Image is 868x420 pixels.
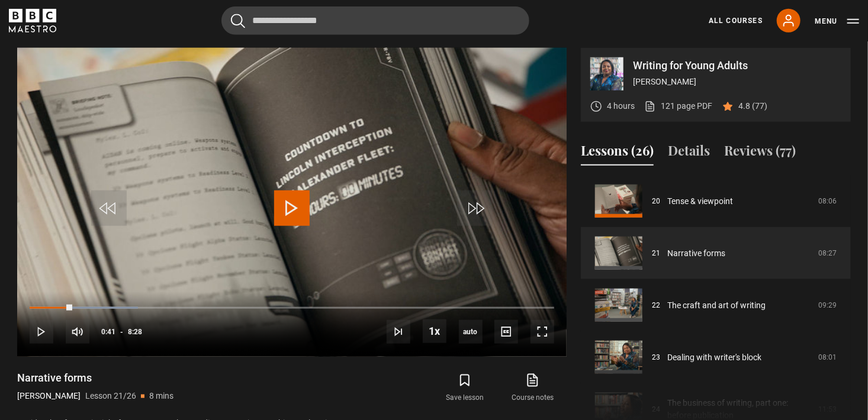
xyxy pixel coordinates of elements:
button: Lessons (26) [581,141,654,166]
a: 121 page PDF [644,100,712,112]
button: Save lesson [431,371,499,405]
button: Playback Rate [423,319,446,343]
button: Submit the search query [231,14,245,28]
p: Writing for Young Adults [633,60,841,71]
div: Current quality: 1080p [459,320,483,344]
p: [PERSON_NAME] [633,76,841,88]
a: The craft and art of writing [667,299,766,312]
span: - [120,328,123,336]
svg: BBC Maestro [9,9,56,33]
p: [PERSON_NAME] [17,390,81,402]
p: Lesson 21/26 [85,390,136,402]
p: 8 mins [149,390,173,402]
button: Play [30,320,53,344]
a: Narrative forms [667,247,725,260]
span: auto [459,320,483,344]
span: 0:41 [101,321,115,343]
button: Fullscreen [531,320,554,344]
button: Reviews (77) [724,141,796,166]
div: Progress Bar [30,307,554,309]
h1: Narrative forms [17,371,173,385]
p: 4.8 (77) [738,100,767,112]
button: Toggle navigation [815,15,859,27]
span: 8:28 [128,321,142,343]
button: Captions [494,320,518,344]
button: Next Lesson [387,320,410,344]
a: Course notes [499,371,567,405]
button: Details [668,141,710,166]
a: Tense & viewpoint [667,195,733,208]
button: Mute [66,320,89,344]
a: All Courses [709,15,763,26]
input: Search [221,7,529,35]
p: 4 hours [607,100,635,112]
video-js: Video Player [17,48,567,357]
a: Dealing with writer's block [667,351,761,364]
